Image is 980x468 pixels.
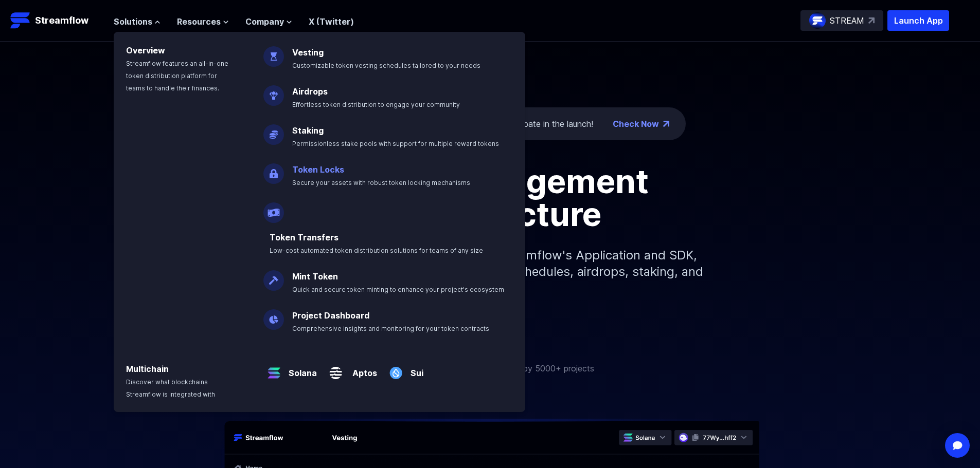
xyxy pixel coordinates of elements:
img: Vesting [263,38,284,67]
a: Token Locks [292,164,344,175]
a: Sui [406,359,423,379]
p: Streamflow [35,13,88,28]
a: Multichain [126,364,169,374]
button: Company [245,15,292,28]
span: Company [245,15,284,28]
button: Resources [177,15,229,28]
img: Staking [263,116,284,145]
img: Sui [385,354,406,383]
p: Trusted by 5000+ projects [491,362,594,375]
button: Solutions [114,15,161,28]
p: STREAM [830,14,864,27]
img: Project Dashboard [263,301,284,330]
a: Airdrops [292,86,328,97]
span: Permissionless stake pools with support for multiple reward tokens [292,140,499,147]
img: top-right-arrow.png [663,121,669,127]
span: Resources [177,15,221,28]
a: Project Dashboard [292,310,369,321]
a: Streamflow [10,10,103,31]
a: X (Twitter) [309,16,354,27]
a: Token Transfers [270,232,338,242]
img: top-right-arrow.svg [868,17,875,24]
span: Low-cost automated token distribution solutions for teams of any size [270,247,483,254]
a: Solana [284,359,317,379]
span: Comprehensive insights and monitoring for your token contracts [292,325,489,332]
span: Solutions [114,15,152,28]
img: Token Locks [263,155,284,184]
span: Effortless token distribution to engage your community [292,101,460,108]
div: Open Intercom Messenger [945,433,970,458]
img: Aptos [325,354,346,383]
img: Mint Token [263,262,284,291]
a: Check Now [613,118,659,130]
img: Streamflow Logo [10,10,31,31]
a: STREAM [800,10,883,31]
span: Discover what blockchains Streamflow is integrated with [126,378,215,398]
a: Mint Token [292,271,338,282]
span: Secure your assets with robust token locking mechanisms [292,179,470,186]
span: Quick and secure token minting to enhance your project's ecosystem [292,286,504,293]
button: Launch App [887,10,949,31]
a: Aptos [346,359,377,379]
span: Streamflow features an all-in-one token distribution platform for teams to handle their finances. [126,60,228,92]
a: Staking [292,125,324,136]
img: streamflow-logo-circle.png [809,12,826,29]
img: Airdrops [263,77,284,106]
img: Solana [263,354,284,383]
a: Vesting [292,47,324,58]
span: Customizable token vesting schedules tailored to your needs [292,62,480,69]
img: Payroll [263,194,284,223]
a: Overview [126,45,165,55]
